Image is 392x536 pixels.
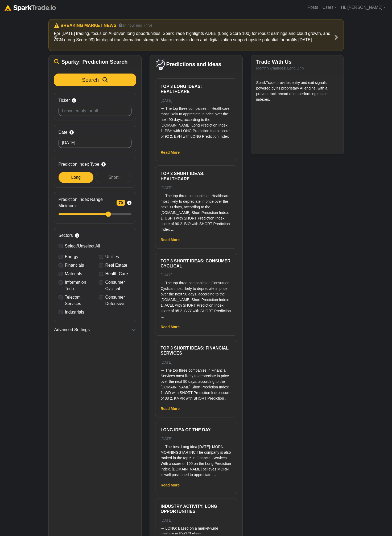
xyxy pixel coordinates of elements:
[65,309,84,315] label: Industrials
[105,294,131,307] label: Consumer Defensive
[161,171,232,232] a: Top 3 Short ideas: Healthcare [DATE] --- The top three companies in Healthcare most likely to dep...
[161,407,180,411] a: Read More
[161,258,232,319] a: Top 3 Short ideas: Consumer Cyclical [DATE] --- The top three companies in Consumer Cyclical most...
[105,279,131,292] label: Consumer Cyclical
[54,74,136,86] button: Search
[59,161,100,168] span: Prediction Index Type
[4,5,56,11] img: sparktrade.png
[54,327,90,333] span: Advanced Settings
[108,175,118,180] span: Short
[71,175,81,180] span: Long
[59,106,131,116] input: Leave empty for all
[161,171,232,181] h6: Top 3 Short ideas: Healthcare
[256,59,338,65] h5: Trade With Us
[161,483,180,487] a: Read More
[65,244,100,248] span: Select/Unselect All
[161,346,232,401] a: Top 3 Short ideas: Financial Services [DATE] --- The top three companies in Financial Services mo...
[161,427,232,432] h6: Long Idea of the Day
[59,97,70,104] span: Ticker
[59,196,114,209] span: Prediction Index Range Minimum:
[305,2,320,13] a: Posts
[82,77,99,83] span: Search
[161,258,232,269] h6: Top 3 Short ideas: Consumer Cyclical
[161,193,232,232] p: --- The top three companies in Healthcare most likely to depreciate in price over the next 90 day...
[161,504,232,514] h6: Industry Activity: Long Opportunities
[161,150,180,155] a: Read More
[61,59,128,65] span: Sparky: Prediction Search
[161,368,232,401] p: --- The top three companies in Financial Services most likely to depreciate in price over the nex...
[161,325,180,329] a: Read More
[96,172,131,183] div: Short
[65,294,91,307] label: Telecom Services
[161,437,172,441] small: [DATE]
[161,346,232,356] h6: Top 3 Short ideas: Financial Services
[144,23,152,28] small: (4/5)
[105,271,128,277] label: Health Care
[54,326,136,333] button: Advanced Settings
[119,23,142,28] small: an hour ago
[65,271,82,277] label: Materials
[65,279,91,292] label: Information Tech
[59,129,68,136] span: Date
[256,80,338,102] p: SparkTrade provides entry and exit signals powered by its proprietary AI engine, with a proven tr...
[320,2,339,13] a: Users
[161,238,180,242] a: Read More
[161,273,172,277] small: [DATE]
[54,23,117,28] h6: ⚠️ BREAKING MARKET NEWS
[339,2,388,13] a: Hi, [PERSON_NAME]
[161,360,172,364] small: [DATE]
[161,444,232,478] p: --- The best Long idea [DATE]: MORN - MORNINGSTAR INC The company is also ranked in the top 5 in ...
[161,186,172,190] small: [DATE]
[161,518,172,522] small: [DATE]
[59,232,73,239] span: Sectors
[54,30,338,43] p: For [DATE] trading, focus on AI-driven long opportunities. SparkTrade highlights ADBE (Long Score...
[161,280,232,319] p: --- The top three companies in Consumer Cyclical most likely to depreciate in price over the next...
[161,84,232,94] h6: Top 3 Long ideas: Healthcare
[59,172,94,183] div: Long
[166,61,221,67] span: Predictions and Ideas
[256,66,304,70] small: Monthly Changes: Long Only
[161,84,232,145] a: Top 3 Long ideas: Healthcare [DATE] --- The top three companies in Healthcare most likely to appr...
[161,98,172,103] small: [DATE]
[65,254,79,260] label: Energy
[161,106,232,145] p: --- The top three companies in Healthcare most likely to appreciate in price over the next 90 day...
[105,254,119,260] label: Utilities
[117,200,125,206] span: 70
[105,262,127,269] label: Real Estate
[161,427,232,478] a: Long Idea of the Day [DATE] --- The best Long idea [DATE]: MORN - MORNINGSTAR INC The company is ...
[65,262,84,269] label: Financials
